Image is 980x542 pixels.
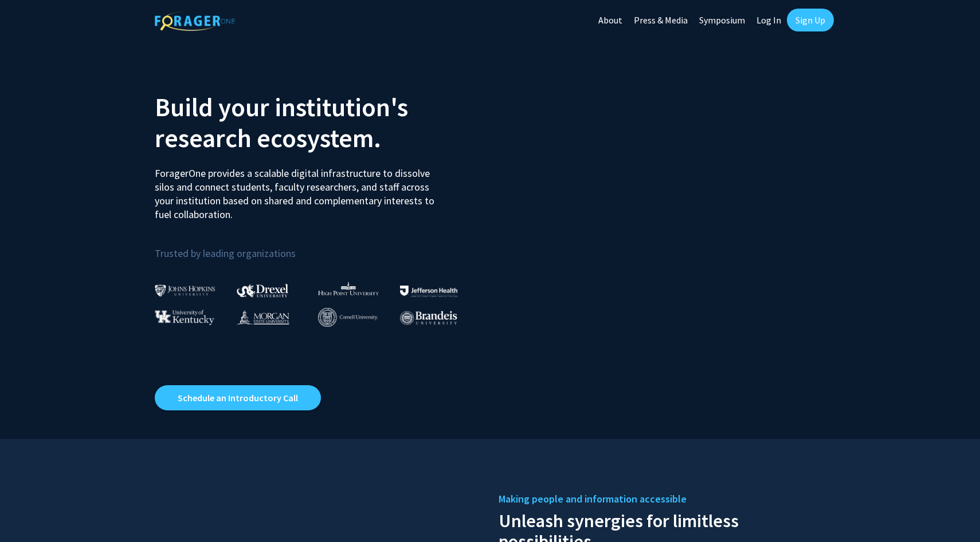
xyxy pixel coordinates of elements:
h2: Build your institution's research ecosystem. [155,92,481,153]
a: Opens in a new tab [155,385,321,410]
img: Cornell University [318,308,378,327]
img: High Point University [318,282,379,295]
p: ForagerOne provides a scalable digital infrastructure to dissolve silos and connect students, fac... [155,158,442,221]
img: Morgan State University [237,310,289,325]
img: Brandeis University [400,311,457,325]
img: Thomas Jefferson University [400,286,457,296]
p: Trusted by leading organizations [155,231,481,262]
h5: Making people and information accessible [499,490,825,508]
img: Drexel University [237,284,288,297]
a: Sign Up [787,9,834,31]
img: Johns Hopkins University [155,284,215,296]
img: ForagerOne Logo [155,11,235,31]
img: University of Kentucky [155,310,214,325]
